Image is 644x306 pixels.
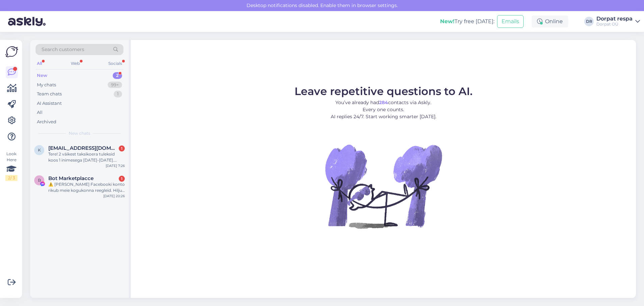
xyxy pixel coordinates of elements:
[48,175,94,181] span: Bot Marketplacce
[69,130,90,136] span: New chats
[119,176,125,182] div: 1
[36,59,43,68] div: All
[37,109,43,116] div: All
[38,147,41,152] span: k
[37,100,62,107] div: AI Assistant
[37,82,56,88] div: My chats
[497,15,524,28] button: Emails
[107,59,123,68] div: Socials
[440,18,454,25] b: New!
[440,17,494,26] div: Try free [DATE]:
[379,99,388,105] b: 284
[5,151,17,181] div: Look Here
[5,45,18,58] img: Askly Logo
[596,16,633,21] div: Dorpat respa
[294,85,473,98] span: Leave repetitive questions to AI.
[584,17,594,26] div: DR
[119,145,125,151] div: 1
[294,99,473,120] p: You’ve already had contacts via Askly. Every one counts. AI replies 24/7. Start working smarter [...
[114,91,122,97] div: 1
[48,181,125,193] div: ⚠️ [PERSON_NAME] Facebooki konto rikub meie kogukonna reegleid. Hiljuti on meie süsteem saanud ka...
[108,82,122,88] div: 99+
[69,59,81,68] div: Web
[113,72,122,79] div: 2
[42,46,84,53] span: Search customers
[48,151,125,163] div: Tere! 2 väikest taksikoera tuleksid koos 1 inimesega [DATE]-[DATE]. Millise hinnaga oleks kutsude...
[37,119,56,125] div: Archived
[323,126,444,247] img: No Chat active
[48,145,118,151] span: kirsti@jahilo.ee
[38,178,41,183] span: B
[37,72,47,79] div: New
[37,91,62,97] div: Team chats
[103,193,125,199] div: [DATE] 20:26
[106,163,125,168] div: [DATE] 7:26
[532,15,568,28] div: Online
[596,21,633,27] div: Dorpat OÜ
[5,175,17,181] div: 2 / 3
[596,16,640,27] a: Dorpat respaDorpat OÜ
